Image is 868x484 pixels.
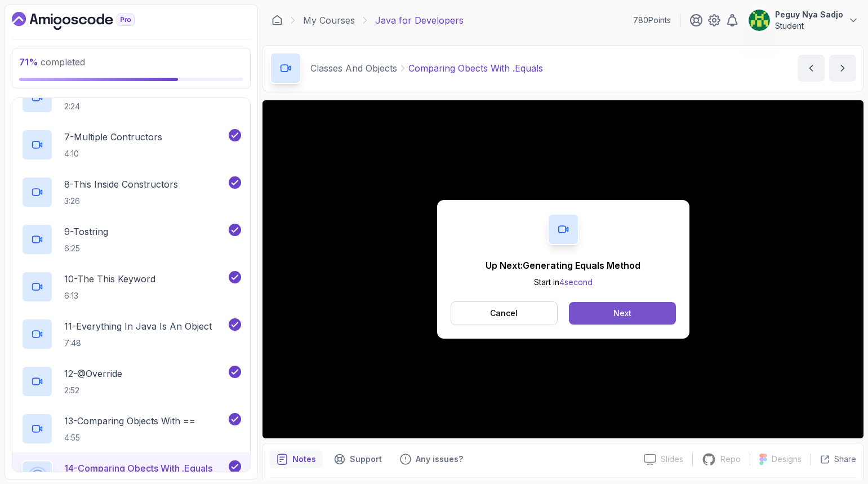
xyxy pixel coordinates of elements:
[19,56,38,68] span: 71 %
[64,414,195,428] p: 13 - Comparing Objects With ==
[64,385,122,396] p: 2:52
[64,225,108,238] p: 9 - Tostring
[21,224,241,255] button: 9-Tostring6:25
[569,302,675,325] button: Next
[64,461,212,475] p: 14 - Comparing Obects With .Equals
[21,271,241,303] button: 10-The This Keyword6:13
[633,15,671,26] p: 780 Points
[775,9,843,20] p: Peguy Nya Sadjo
[64,148,162,159] p: 4:10
[21,366,241,397] button: 12-@Override2:52
[64,130,162,144] p: 7 - Multiple Contructors
[559,277,593,287] span: 4 second
[486,259,640,272] p: Up Next: Generating Equals Method
[21,176,241,208] button: 8-This Inside Constructors3:26
[64,338,212,349] p: 7:48
[661,454,683,465] p: Slides
[798,55,825,82] button: previous content
[64,196,178,207] p: 3:26
[408,61,543,75] p: Comparing Obects With .Equals
[393,450,470,468] button: Feedback button
[490,308,518,319] p: Cancel
[21,318,241,350] button: 11-Everything In Java Is An Object7:48
[310,61,397,75] p: Classes And Objects
[12,12,161,30] a: Dashboard
[451,301,558,325] button: Cancel
[292,454,316,465] p: Notes
[486,277,640,288] p: Start in
[19,56,85,68] span: completed
[64,177,178,191] p: 8 - This Inside Constructors
[64,272,155,286] p: 10 - The This Keyword
[64,243,108,254] p: 6:25
[350,454,382,465] p: Support
[271,15,283,26] a: Dashboard
[64,432,195,443] p: 4:55
[64,367,122,380] p: 12 - @Override
[64,319,212,333] p: 11 - Everything In Java Is An Object
[327,450,389,468] button: Support button
[416,454,463,465] p: Any issues?
[772,454,802,465] p: Designs
[64,101,164,112] p: 2:24
[21,129,241,161] button: 7-Multiple Contructors4:10
[775,20,843,32] p: Student
[375,14,464,27] p: Java for Developers
[748,9,859,32] button: user profile imagePeguy Nya SadjoStudent
[834,454,856,465] p: Share
[811,454,856,465] button: Share
[749,10,770,31] img: user profile image
[262,100,863,438] iframe: 13 - Comparing Obects with .equals
[829,55,856,82] button: next content
[270,450,323,468] button: notes button
[613,308,631,319] div: Next
[64,290,155,301] p: 6:13
[303,14,355,27] a: My Courses
[720,454,741,465] p: Repo
[21,413,241,445] button: 13-Comparing Objects With ==4:55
